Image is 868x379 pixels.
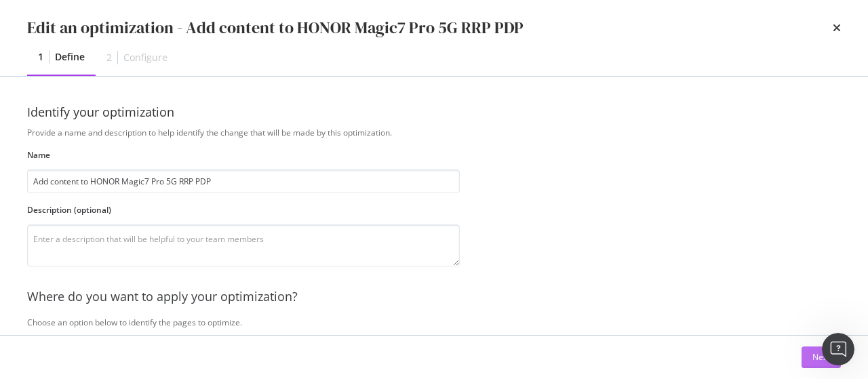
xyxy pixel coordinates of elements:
[27,169,460,193] input: Enter an optimization name to easily find it back
[833,16,841,39] div: times
[123,51,167,64] div: Configure
[38,50,43,64] div: 1
[27,104,841,121] div: Identify your optimization
[802,346,841,368] button: Next
[55,50,85,64] div: Define
[106,51,112,64] div: 2
[27,204,460,216] label: Description (optional)
[27,149,460,161] label: Name
[27,16,524,39] div: Edit an optimization - Add content to HONOR Magic7 Pro 5G RRP PDP
[812,351,830,363] div: Next
[822,333,854,365] iframe: Intercom live chat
